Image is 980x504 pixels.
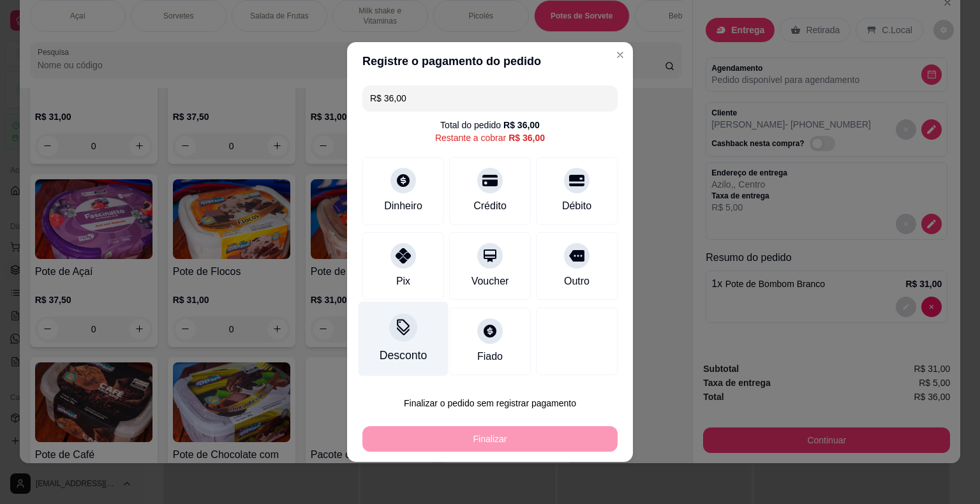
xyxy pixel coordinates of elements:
[509,131,545,144] div: R$ 36,00
[370,85,610,111] input: Ex.: hambúrguer de cordeiro
[384,198,422,214] div: Dinheiro
[362,390,618,416] button: Finalizar o pedido sem registrar pagamento
[562,198,591,214] div: Débito
[473,198,507,214] div: Crédito
[440,119,540,131] div: Total do pedido
[347,42,633,80] header: Registre o pagamento do pedido
[380,347,427,364] div: Desconto
[471,274,509,289] div: Voucher
[396,274,410,289] div: Pix
[477,349,503,364] div: Fiado
[435,131,545,144] div: Restante a cobrar
[503,119,540,131] div: R$ 36,00
[610,45,630,65] button: Close
[564,274,590,289] div: Outro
